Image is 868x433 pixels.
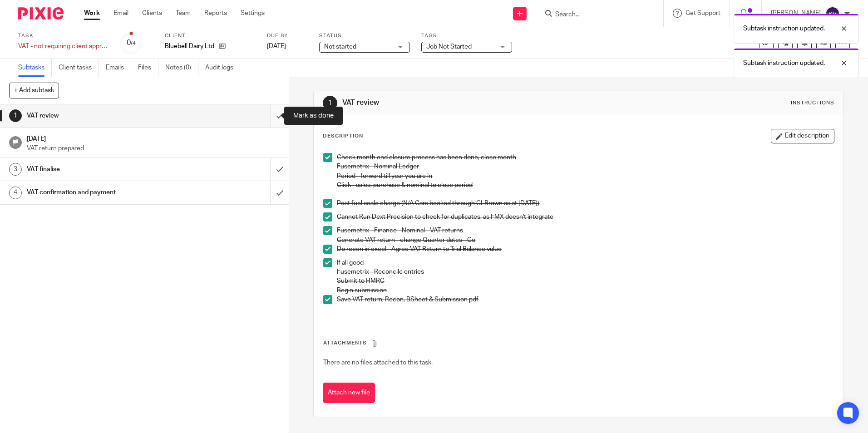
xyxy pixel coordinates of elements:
[426,44,472,50] span: Job Not Started
[165,59,198,77] a: Notes (0)
[323,96,337,110] div: 1
[18,32,109,39] label: Task
[337,181,833,190] p: Click - sales, purchase & nominal to close period
[131,41,136,46] small: /4
[337,295,833,304] p: Save VAT return, Recon, BSheet & Submission pdf
[337,245,833,254] p: Do recon in excel - Agree VAT Return to Trial Balance value
[205,59,240,77] a: Audit logs
[165,42,214,51] p: Bluebell Dairy Ltd
[825,6,840,21] img: svg%3E
[9,83,59,98] button: + Add subtask
[337,153,833,162] p: Check month end closure process has been done, close month
[323,133,363,140] p: Description
[138,59,158,77] a: Files
[9,163,22,176] div: 3
[27,109,183,123] h1: VAT review
[267,43,286,49] span: [DATE]
[113,9,128,18] a: Email
[165,32,256,39] label: Client
[323,383,375,403] button: Attach new file
[771,129,834,143] button: Edit description
[18,7,64,20] img: Pixie
[337,286,833,295] p: Begin submission
[241,9,265,18] a: Settings
[743,24,825,33] p: Subtask instruction updated.
[323,340,367,345] span: Attachments
[18,59,52,77] a: Subtasks
[319,32,410,39] label: Status
[9,109,22,122] div: 1
[337,212,833,221] p: Cannot Run Dext Precision to check for duplicates, as FMX doesn't integrate
[127,38,136,48] div: 0
[59,59,99,77] a: Client tasks
[106,59,131,77] a: Emails
[142,9,162,18] a: Clients
[337,267,833,276] p: Fusemetrix - Reconcile entries
[337,172,833,181] p: Period - forward till year you are in
[337,162,833,171] p: Fusemetrix - Nominal Ledger
[337,276,833,285] p: Submit to HMRC
[27,162,183,176] h1: VAT finalise
[18,42,109,51] div: VAT - not requiring client approval (Quarterly) - August 2025
[9,187,22,199] div: 4
[337,258,833,267] p: If all good
[421,32,512,39] label: Tags
[324,44,356,50] span: Not started
[323,359,433,366] span: There are no files attached to this task.
[84,9,100,18] a: Work
[176,9,191,18] a: Team
[337,236,833,245] p: Generate VAT return - change Quarter dates - Go
[337,199,833,208] p: Post fuel scale charge (N/A Cars booked through GLBrown as at [DATE])
[27,144,280,153] p: VAT return prepared
[743,59,825,68] p: Subtask instruction updated.
[27,186,183,199] h1: VAT confirmation and payment
[27,132,280,143] h1: [DATE]
[337,226,833,235] p: Fusemetrix - Finance - Nominal - VAT returns
[342,98,598,108] h1: VAT review
[18,42,109,51] div: VAT - not requiring client approval (Quarterly) - [DATE]
[267,32,308,39] label: Due by
[204,9,227,18] a: Reports
[791,99,834,107] div: Instructions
